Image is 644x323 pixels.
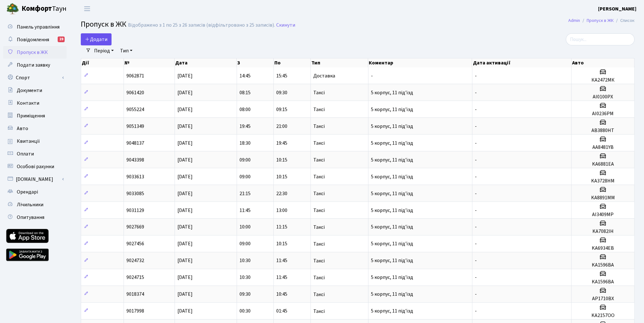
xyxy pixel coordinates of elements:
th: По [274,58,311,67]
span: Таксі [313,225,325,230]
span: Таун [22,3,67,14]
span: Таксі [313,309,325,314]
span: 11:45 [239,207,251,214]
span: - [475,241,477,247]
span: Таксі [313,208,325,213]
span: - [475,274,477,281]
span: [DATE] [177,173,193,180]
h5: KA2157OO [574,313,632,319]
span: - [475,140,477,147]
span: - [371,72,373,79]
span: Доставка [313,73,335,78]
span: Таксі [313,107,325,112]
span: - [475,224,477,231]
span: 5 корпус, 11 під'їзд [371,308,413,315]
span: - [475,308,477,315]
span: - [475,89,477,96]
span: Панель управління [17,23,60,30]
span: 9062871 [126,72,144,79]
span: [DATE] [177,190,193,197]
span: 9031129 [126,207,144,214]
div: Відображено з 1 по 25 з 26 записів (відфільтровано з 25 записів). [128,22,275,28]
span: 9024732 [126,257,144,264]
h5: AI0100PX [574,94,632,100]
span: [DATE] [177,72,193,79]
span: 09:30 [239,291,251,298]
span: 9043398 [126,156,144,163]
a: Особові рахунки [3,160,67,173]
span: Подати заявку [17,62,50,69]
span: 01:45 [276,308,287,315]
h5: KA1596BA [574,262,632,268]
b: Комфорт [22,3,52,14]
span: Таксі [313,258,325,263]
span: 5 корпус, 11 під'їзд [371,274,413,281]
span: 9061420 [126,89,144,96]
span: 19:45 [239,123,251,130]
span: 11:15 [276,224,287,231]
span: 5 корпус, 11 під'їзд [371,140,413,147]
span: 10:15 [276,241,287,247]
span: 5 корпус, 11 під'їзд [371,89,413,96]
span: 5 корпус, 11 під'їзд [371,241,413,247]
span: 08:15 [239,89,251,96]
li: Список [614,17,634,24]
span: 10:15 [276,173,287,180]
span: - [475,190,477,197]
th: Дата [175,58,237,67]
th: Коментар [368,58,472,67]
span: - [475,207,477,214]
span: 5 корпус, 11 під'їзд [371,291,413,298]
a: Контакти [3,97,67,109]
span: 22:30 [276,190,287,197]
span: Таксі [313,241,325,247]
span: Пропуск в ЖК [81,19,126,30]
span: 9027456 [126,241,144,247]
span: 9055224 [126,106,144,113]
span: 18:30 [239,140,251,147]
span: 10:00 [239,224,251,231]
span: - [475,173,477,180]
b: [PERSON_NAME] [598,5,636,12]
a: Лічильники [3,198,67,211]
span: 15:45 [276,72,287,79]
span: [DATE] [177,224,193,231]
a: Опитування [3,211,67,224]
span: Орендарі [17,188,38,195]
span: 10:45 [276,291,287,298]
span: [DATE] [177,106,193,113]
h5: KA6881EA [574,161,632,167]
span: 19:45 [276,140,287,147]
span: 13:00 [276,207,287,214]
span: 9033085 [126,190,144,197]
span: 5 корпус, 11 під'їзд [371,190,413,197]
span: Таксі [313,191,325,196]
span: 08:00 [239,106,251,113]
a: Орендарі [3,186,67,198]
span: 9018374 [126,291,144,298]
span: 09:00 [239,241,251,247]
a: Спорт [3,71,67,84]
span: - [475,123,477,130]
nav: breadcrumb [559,14,644,27]
span: Особові рахунки [17,163,54,170]
span: [DATE] [177,89,193,96]
span: Повідомлення [17,36,49,43]
th: № [124,58,175,67]
h5: KA7082IH [574,228,632,234]
span: 9033613 [126,173,144,180]
a: [PERSON_NAME] [598,5,636,13]
a: Приміщення [3,109,67,122]
span: 21:00 [276,123,287,130]
span: 5 корпус, 11 під'їзд [371,224,413,231]
span: Таксі [313,124,325,129]
span: 9027669 [126,224,144,231]
a: Пропуск в ЖК [587,17,614,24]
span: - [475,156,477,163]
button: Переключити навігацію [79,3,95,14]
span: [DATE] [177,257,193,264]
span: 5 корпус, 11 під'їзд [371,106,413,113]
a: [DOMAIN_NAME] [3,173,67,186]
input: Пошук... [566,33,634,45]
span: [DATE] [177,291,193,298]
